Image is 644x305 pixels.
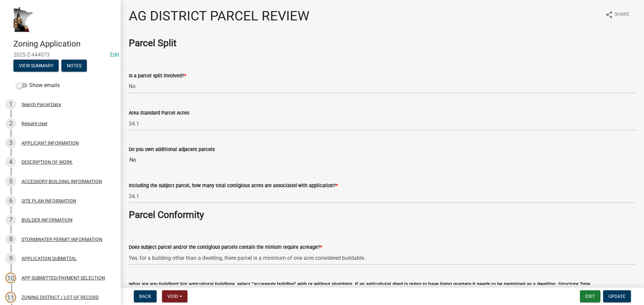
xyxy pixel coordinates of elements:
div: APP SUBMITTED/PAYMENT SELECTION [21,276,105,280]
div: 3 [5,138,16,148]
div: 9 [5,253,16,264]
div: Require User [21,121,48,126]
div: 11 [5,292,16,303]
strong: Parcel Split [129,37,176,49]
span: Share [614,11,629,19]
h4: Zoning Application [13,39,115,49]
div: DESCRIPTION OF WORK [21,160,72,164]
button: Void [162,290,187,302]
label: Do you own additional adjacent parcels [129,147,215,152]
div: APPLICATION SUBMITTAL [21,256,77,261]
div: Search Parcel Data [21,102,61,107]
div: 6 [5,196,16,206]
wm-modal-confirm: Notes [61,63,87,69]
label: Is a parcel split involved? [129,74,186,78]
button: shareShare [600,8,635,21]
label: Area Standard Parcel Acres [129,111,189,116]
div: ACCESSORY BUILDING INFORMATION [21,179,102,184]
div: ZONING DISTRICT / LOT OF RECORD [21,295,99,300]
div: 8 [5,234,16,245]
span: Update [608,294,626,299]
i: share [605,11,613,19]
label: Including the subject parcel, how many total contigious acres are associated with application? [129,183,338,188]
div: APPLICANT INFORMATION [21,141,79,145]
span: 2025-Z-444073 [13,52,107,58]
wm-modal-confirm: Summary [13,63,59,69]
div: 5 [5,176,16,187]
label: What are you building? For agricultural buildings, select "accessory building" with or without pl... [129,282,590,287]
label: Does subject parcel and/or the contigious parcels contain the minium require acreage? [129,245,322,250]
span: Void [167,294,178,299]
wm-modal-confirm: Edit Application Number [110,52,119,58]
span: Back [139,294,151,299]
div: SITE PLAN INFORMATION [21,199,76,203]
a: Edit [110,52,119,58]
button: Exit [580,290,600,302]
div: 4 [5,157,16,167]
button: Update [603,290,631,302]
div: 2 [5,118,16,129]
div: STORMWATER PERMIT INFORMATION [21,237,102,242]
h1: AG DISTRICT PARCEL REVIEW [129,8,309,24]
button: Back [134,290,157,302]
button: Notes [61,60,87,72]
div: BUILDER INFORMATION [21,218,72,222]
img: Houston County, Minnesota [13,7,34,32]
div: 7 [5,215,16,225]
strong: Parcel Conformity [129,209,204,220]
button: View Summary [13,60,59,72]
div: 10 [5,273,16,283]
div: 1 [5,99,16,110]
label: Show emails [16,81,60,89]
